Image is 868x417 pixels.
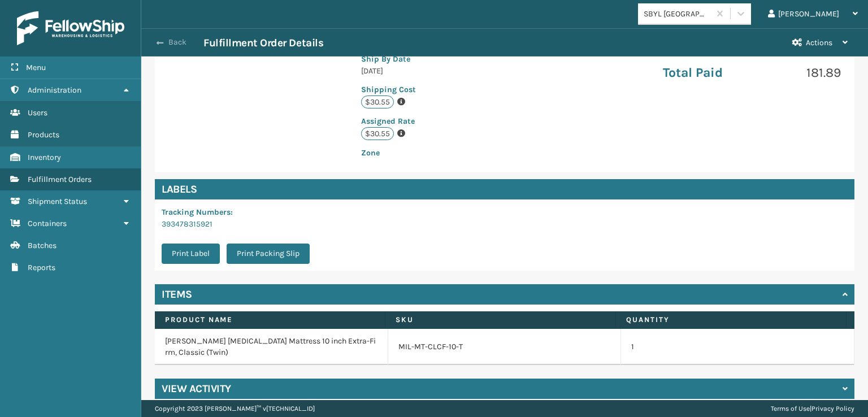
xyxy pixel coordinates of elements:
td: [PERSON_NAME] [MEDICAL_DATA] Mattress 10 inch Extra-Firm, Classic (Twin) [155,329,388,365]
label: SKU [396,315,605,325]
span: Containers [28,219,67,228]
a: Terms of Use [771,405,810,412]
p: Total Paid [663,64,745,81]
p: Copyright 2023 [PERSON_NAME]™ v [TECHNICAL_ID] [155,400,315,417]
span: Products [28,130,59,140]
label: Quantity [626,315,836,325]
h4: Labels [155,179,854,199]
span: Administration [28,85,81,95]
span: Batches [28,241,57,250]
div: SBYL [GEOGRAPHIC_DATA] [644,8,711,20]
a: Privacy Policy [811,405,854,412]
button: Back [151,37,203,47]
a: 393478315921 [162,219,212,229]
span: Tracking Numbers : [162,207,233,217]
p: $30.55 [361,127,394,140]
button: Print Packing Slip [227,244,310,264]
img: logo [17,11,124,45]
label: Product Name [165,315,375,325]
h3: Fulfillment Order Details [203,36,323,50]
p: $30.55 [361,95,394,108]
p: 181.89 [758,64,841,81]
p: Zone [361,147,518,159]
p: [DATE] [361,65,518,77]
span: Actions [806,38,832,47]
button: Actions [782,29,858,57]
button: Print Label [162,244,220,264]
span: Menu [26,63,46,72]
span: Reports [28,263,55,272]
td: 1 [621,329,854,365]
a: MIL-MT-CLCF-10-T [398,341,463,353]
p: Assigned Rate [361,115,518,127]
span: Fulfillment Orders [28,175,92,184]
h4: View Activity [162,382,231,396]
span: Users [28,108,47,118]
span: Shipment Status [28,197,87,206]
p: Ship By Date [361,53,518,65]
span: Inventory [28,153,61,162]
h4: Items [162,288,192,301]
p: Shipping Cost [361,84,518,95]
div: | [771,400,854,417]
